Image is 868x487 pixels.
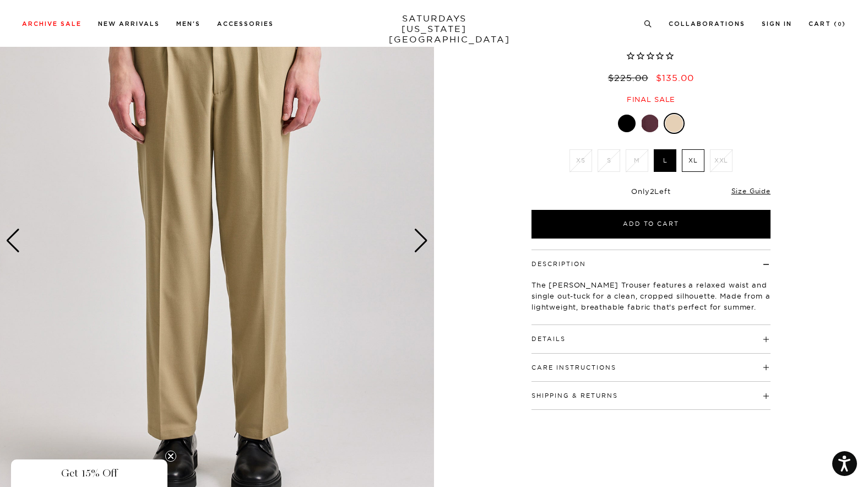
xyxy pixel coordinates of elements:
small: 0 [838,22,842,27]
a: Accessories [217,21,274,27]
a: Size Guide [731,187,771,195]
button: Details [531,336,566,342]
a: SATURDAYS[US_STATE][GEOGRAPHIC_DATA] [389,13,480,45]
a: Cart (0) [809,21,846,27]
div: Next slide [414,229,428,253]
a: Sign In [762,21,792,27]
div: Get 15% OffClose teaser [11,459,167,487]
p: The [PERSON_NAME] Trouser features a relaxed waist and single out-tuck for a clean, cropped silho... [531,279,771,312]
button: Description [531,261,586,267]
span: 2 [650,187,655,196]
del: $225.00 [608,72,653,83]
button: Close teaser [165,451,176,462]
label: XL [682,149,704,172]
span: Rated 0.0 out of 5 stars 0 reviews [530,51,772,62]
div: Previous slide [6,229,20,253]
span: Get 15% Off [61,467,117,480]
a: Archive Sale [22,21,82,27]
button: Add to Cart [531,210,771,239]
button: Care Instructions [531,365,616,371]
div: Only Left [531,187,771,196]
div: Final sale [530,95,772,104]
button: Shipping & Returns [531,393,618,399]
span: $135.00 [656,72,694,83]
a: New Arrivals [98,21,160,27]
a: Men's [176,21,200,27]
a: Collaborations [669,21,745,27]
label: L [654,149,676,172]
